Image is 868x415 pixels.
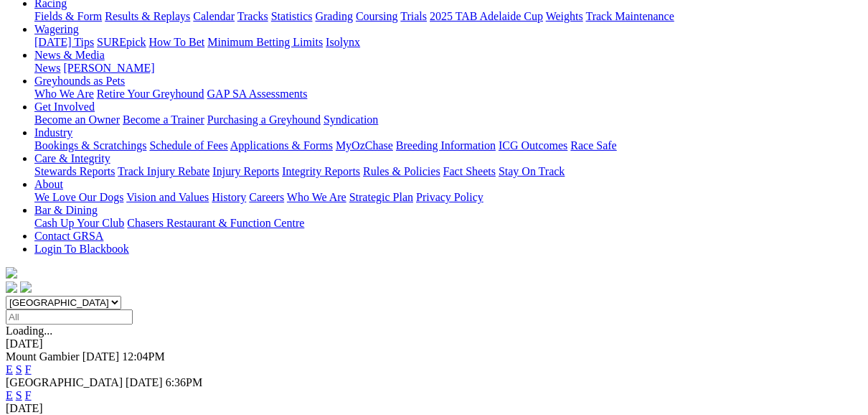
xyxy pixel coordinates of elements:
[34,10,102,22] a: Fields & Form
[34,88,94,100] a: Who We Are
[400,10,427,22] a: Trials
[166,376,203,388] span: 6:36PM
[6,281,17,293] img: facebook.svg
[34,62,862,75] div: News & Media
[34,217,862,230] div: Bar & Dining
[570,139,616,151] a: Race Safe
[34,243,129,255] a: Login To Blackbook
[212,165,279,177] a: Injury Reports
[34,204,98,216] a: Bar & Dining
[118,165,209,177] a: Track Injury Rebate
[34,230,103,242] a: Contact GRSA
[207,36,323,48] a: Minimum Betting Limits
[349,191,413,203] a: Strategic Plan
[16,363,22,376] a: S
[63,62,154,74] a: [PERSON_NAME]
[193,10,235,22] a: Calendar
[34,62,60,74] a: News
[416,191,483,203] a: Privacy Policy
[34,75,125,87] a: Greyhounds as Pets
[586,10,674,22] a: Track Maintenance
[34,36,862,49] div: Wagering
[363,165,440,177] a: Rules & Policies
[6,350,80,363] span: Mount Gambier
[34,101,95,113] a: Get Involved
[282,165,360,177] a: Integrity Reports
[20,281,32,293] img: twitter.svg
[430,10,543,22] a: 2025 TAB Adelaide Cup
[34,165,862,178] div: Care & Integrity
[396,139,496,151] a: Breeding Information
[336,139,393,151] a: MyOzChase
[126,191,209,203] a: Vision and Values
[34,49,105,61] a: News & Media
[126,376,163,388] span: [DATE]
[499,165,565,177] a: Stay On Track
[6,389,13,401] a: E
[212,191,246,203] a: History
[97,88,204,100] a: Retire Your Greyhound
[34,178,63,190] a: About
[123,113,204,126] a: Become a Trainer
[149,139,227,151] a: Schedule of Fees
[499,139,567,151] a: ICG Outcomes
[6,337,862,350] div: [DATE]
[34,139,862,152] div: Industry
[82,350,120,363] span: [DATE]
[6,267,17,279] img: logo-grsa-white.png
[207,113,321,126] a: Purchasing a Greyhound
[97,36,146,48] a: SUREpick
[324,113,378,126] a: Syndication
[6,402,862,415] div: [DATE]
[34,113,862,126] div: Get Involved
[34,36,94,48] a: [DATE] Tips
[16,389,22,401] a: S
[25,389,32,401] a: F
[34,23,79,35] a: Wagering
[34,88,862,101] div: Greyhounds as Pets
[34,152,110,164] a: Care & Integrity
[122,350,165,363] span: 12:04PM
[443,165,496,177] a: Fact Sheets
[207,88,308,100] a: GAP SA Assessments
[326,36,360,48] a: Isolynx
[34,10,862,23] div: Racing
[149,36,205,48] a: How To Bet
[316,10,353,22] a: Grading
[25,363,32,376] a: F
[230,139,333,151] a: Applications & Forms
[34,113,120,126] a: Become an Owner
[127,217,304,229] a: Chasers Restaurant & Function Centre
[105,10,190,22] a: Results & Replays
[34,217,124,229] a: Cash Up Your Club
[6,363,13,376] a: E
[34,165,115,177] a: Stewards Reports
[6,309,133,325] input: Select date
[6,325,52,337] span: Loading...
[6,376,123,388] span: [GEOGRAPHIC_DATA]
[546,10,583,22] a: Weights
[34,191,123,203] a: We Love Our Dogs
[356,10,398,22] a: Coursing
[34,191,862,204] div: About
[34,126,72,139] a: Industry
[271,10,313,22] a: Statistics
[249,191,284,203] a: Careers
[34,139,146,151] a: Bookings & Scratchings
[237,10,268,22] a: Tracks
[287,191,346,203] a: Who We Are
